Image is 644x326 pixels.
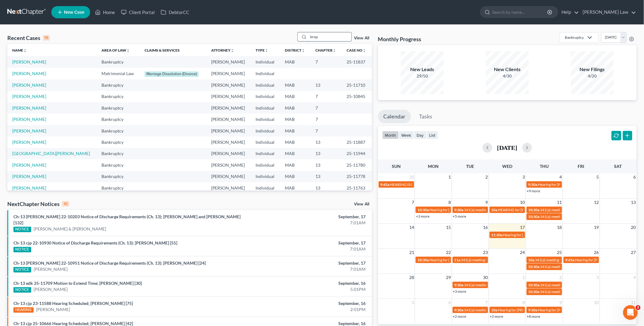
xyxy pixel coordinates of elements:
div: 10 [62,201,69,207]
a: [PERSON_NAME] [12,71,46,76]
td: MAB [280,79,311,91]
a: [PERSON_NAME] & [PERSON_NAME] [34,226,106,232]
h3: Monthly Progress [378,35,421,43]
span: 29 [446,274,452,281]
div: September, 17 [252,240,366,246]
i: unfold_more [302,49,305,53]
span: 341(a) meeting for [PERSON_NAME] [464,283,523,287]
input: Search by name... [492,6,548,18]
span: 13 [631,199,637,206]
span: New Case [64,10,84,15]
span: 341(a) meeting for [PERSON_NAME] [461,258,520,262]
span: 10:30a [528,289,540,294]
div: 7:01AM [252,220,366,226]
a: Attorneyunfold_more [211,48,234,53]
span: 10:30a [418,208,429,212]
span: 9:45a [565,258,575,262]
div: 4/30 [486,73,529,79]
td: MAB [280,148,311,159]
span: 10:30a [528,214,540,219]
td: 25-11763 [342,182,372,194]
a: [PERSON_NAME] [34,266,68,272]
div: Bankruptcy [565,35,584,40]
span: 2 [559,274,563,281]
span: 341(a) meeting for [PERSON_NAME] [535,258,594,262]
span: 8 [448,199,452,206]
td: Bankruptcy [97,56,140,67]
a: Tasks [414,110,438,123]
span: 1 [448,173,452,181]
td: Individual [251,182,280,194]
input: Search by name... [309,32,351,41]
td: 13 [311,79,342,91]
a: Ch-13 cjp 23-11588 Hearing Scheduled; [PERSON_NAME] [75] [13,301,133,306]
iframe: Intercom live chat [623,305,638,320]
a: Districtunfold_more [285,48,305,53]
span: Hearing for [PERSON_NAME] [429,208,477,212]
span: 6 [448,299,452,306]
td: 25-11944 [342,148,372,159]
th: Claims & Services [140,44,206,56]
span: 9 [485,199,489,206]
td: Individual [251,136,280,148]
div: NOTICE [13,247,31,252]
td: Individual [251,91,280,102]
div: Recent Cases [7,34,50,42]
span: 11a [454,258,461,262]
span: HEARING IS CONTINUED for [PERSON_NAME] [390,182,468,187]
span: 9:30a [454,283,464,287]
td: [PERSON_NAME] [206,136,251,148]
span: 20 [631,224,637,231]
td: [PERSON_NAME] [206,102,251,114]
span: Hearing for [PERSON_NAME] [538,182,586,187]
span: Hearing for [PERSON_NAME] [503,233,551,237]
span: 10 [594,299,600,306]
td: MAB [280,182,311,194]
a: [PERSON_NAME] [12,185,46,190]
span: 5 [411,299,415,306]
span: 341(a) meeting for [PERSON_NAME] [464,308,523,312]
a: [PERSON_NAME] [12,82,46,88]
td: 7 [311,91,342,102]
span: 30 [483,274,489,281]
i: unfold_more [23,49,27,53]
td: Bankruptcy [97,91,140,102]
div: September, 16 [252,300,366,306]
span: 4 [633,274,637,281]
div: New Clients [486,66,529,73]
span: 11 [631,299,637,306]
span: Hearing for [PERSON_NAME] [575,258,623,262]
div: 7:01AM [252,266,366,272]
td: MAB [280,159,311,171]
div: September, 17 [252,260,366,266]
a: Client Portal [118,7,158,18]
a: +2 more [490,314,503,319]
a: View All [354,202,370,206]
a: Home [92,7,118,18]
a: +5 more [453,214,466,219]
td: 25-11887 [342,136,372,148]
div: 29/50 [401,73,444,79]
td: Matrimonial Law [97,68,140,79]
span: 9:30a [528,182,538,187]
span: 26 [594,249,600,256]
td: Individual [251,102,280,114]
span: 28 [409,274,415,281]
a: [PERSON_NAME] [12,59,46,64]
td: 13 [311,136,342,148]
td: 25-10845 [342,91,372,102]
span: 19 [594,224,600,231]
span: 341(a) meeting for [PERSON_NAME] [540,264,599,269]
td: Individual [251,56,280,67]
a: Ch-13 edk 25-11709 Motion to Extend Time; [PERSON_NAME] [30] [13,281,142,286]
span: 5 [596,173,600,181]
td: 13 [311,182,342,194]
a: Chapterunfold_more [316,48,337,53]
span: 10a [491,308,498,312]
a: [PERSON_NAME] [12,162,46,168]
td: Individual [251,79,280,91]
span: 341(a) meeting for [PERSON_NAME] [540,208,599,212]
td: 13 [311,171,342,182]
a: Ch-13 [PERSON_NAME] 22-10203 Notice of Discharge Requirements (Ch. 13); [PERSON_NAME] and [PERSON... [13,214,241,225]
span: 8 [522,299,526,306]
